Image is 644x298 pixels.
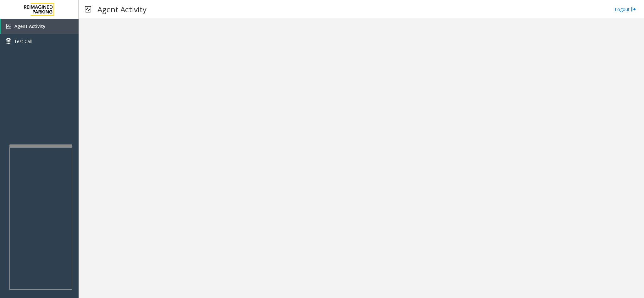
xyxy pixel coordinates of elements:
a: Agent Activity [1,19,79,34]
img: 'icon' [6,24,11,29]
span: Test Call [14,38,32,45]
span: Agent Activity [14,23,46,29]
img: logout [631,6,636,13]
img: pageIcon [85,2,91,17]
a: Logout [615,6,636,13]
h3: Agent Activity [94,2,150,17]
